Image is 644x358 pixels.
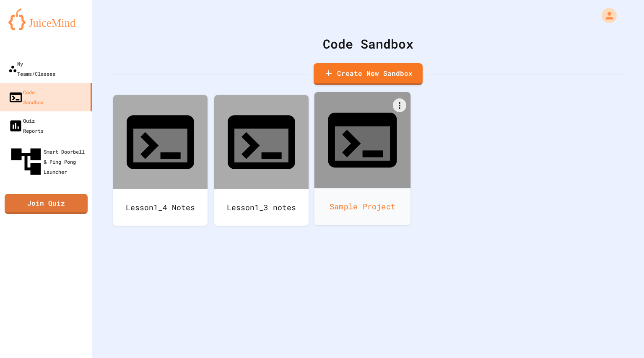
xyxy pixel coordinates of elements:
div: Code Sandbox [8,87,44,107]
div: Quiz Reports [8,116,44,136]
a: Create New Sandbox [314,63,423,85]
div: My Teams/Classes [8,59,55,79]
a: Sample Project [314,92,411,225]
a: Lesson1_3 notes [214,95,309,226]
div: Sample Project [314,188,411,225]
div: Lesson1_4 Notes [113,189,208,226]
a: Lesson1_4 Notes [113,95,208,226]
div: Smart Doorbell & Ping Pong Launcher [8,144,89,179]
div: Lesson1_3 notes [214,189,309,226]
img: logo-orange.svg [8,8,84,30]
a: Join Quiz [5,194,88,214]
div: My Account [593,6,619,25]
div: Code Sandbox [113,34,623,53]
